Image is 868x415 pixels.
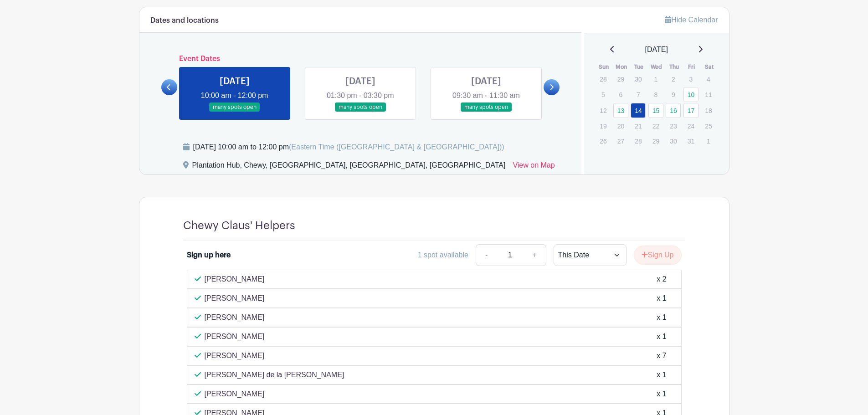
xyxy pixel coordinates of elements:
p: 3 [683,72,699,86]
p: 4 [701,72,716,86]
button: Sign Up [634,246,682,265]
h6: Dates and locations [150,16,219,25]
p: [PERSON_NAME] [205,331,265,342]
p: 30 [631,72,646,86]
p: 2 [666,72,681,86]
p: 11 [701,87,716,102]
h6: Event Dates [177,55,544,63]
p: 30 [666,134,681,148]
th: Wed [648,62,666,72]
p: 26 [596,134,611,148]
span: [DATE] [645,44,668,55]
p: 18 [701,103,716,118]
th: Sun [595,62,613,72]
p: 19 [596,119,611,133]
p: [PERSON_NAME] [205,293,265,304]
th: Sat [700,62,718,72]
div: x 2 [657,274,666,285]
div: Plantation Hub, Chewy, [GEOGRAPHIC_DATA], [GEOGRAPHIC_DATA], [GEOGRAPHIC_DATA] [192,160,506,174]
p: 23 [666,119,681,133]
p: 1 [701,134,716,148]
p: 31 [683,134,699,148]
p: 20 [613,119,628,133]
p: 9 [666,87,681,102]
div: x 1 [657,369,666,380]
p: 27 [613,134,628,148]
a: View on Map [513,160,555,174]
p: 5 [596,87,611,102]
div: 1 spot available [418,250,468,261]
p: [PERSON_NAME] [205,274,265,285]
p: 7 [631,87,646,102]
div: [DATE] 10:00 am to 12:00 pm [193,142,504,153]
a: Hide Calendar [665,16,718,24]
a: 15 [648,103,663,118]
a: 17 [683,103,699,118]
div: x 1 [657,331,666,342]
a: 14 [631,103,646,118]
p: 21 [631,119,646,133]
a: - [476,244,497,266]
th: Mon [613,62,631,72]
p: 1 [648,72,663,86]
div: x 1 [657,293,666,304]
p: [PERSON_NAME] [205,350,265,361]
a: + [523,244,546,266]
th: Tue [630,62,648,72]
p: [PERSON_NAME] [205,312,265,323]
div: x 1 [657,389,666,400]
span: (Eastern Time ([GEOGRAPHIC_DATA] & [GEOGRAPHIC_DATA])) [289,143,504,151]
p: [PERSON_NAME] [205,389,265,400]
th: Fri [683,62,701,72]
p: 22 [648,119,663,133]
th: Thu [665,62,683,72]
h4: Chewy Claus' Helpers [183,219,295,232]
p: 8 [648,87,663,102]
p: [PERSON_NAME] de la [PERSON_NAME] [205,369,344,380]
p: 12 [596,103,611,118]
a: 10 [683,87,699,102]
p: 29 [613,72,628,86]
p: 29 [648,134,663,148]
p: 28 [631,134,646,148]
div: x 1 [657,312,666,323]
div: Sign up here [187,250,231,261]
p: 24 [683,119,699,133]
p: 6 [613,87,628,102]
div: x 7 [657,350,666,361]
a: 13 [613,103,628,118]
a: 16 [666,103,681,118]
p: 25 [701,119,716,133]
p: 28 [596,72,611,86]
